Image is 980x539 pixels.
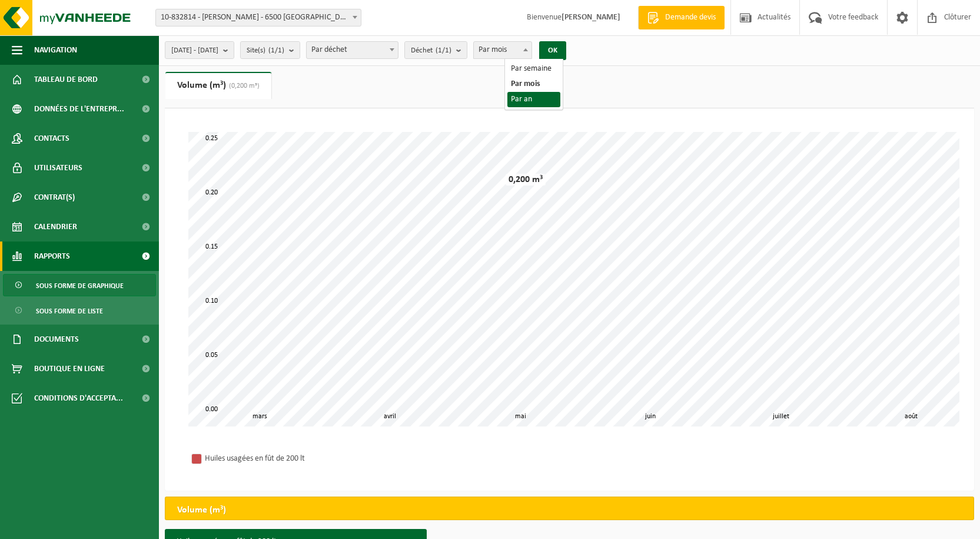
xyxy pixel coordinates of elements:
[306,41,398,59] span: Par déchet
[34,35,77,65] span: Navigation
[473,41,532,59] span: Par mois
[34,325,79,354] span: Documents
[156,9,361,26] span: 10-832814 - MATHIEU CORNELIS - 6500 BEAUMONT, VIEUX CHEMIN DE CHARLEROI 63
[268,47,284,54] count: (1/1)
[34,94,124,124] span: Données de l'entrepr...
[34,383,123,413] span: Conditions d'accepta...
[404,41,467,59] button: Déchet(1/1)
[307,42,398,58] span: Par déchet
[34,354,105,383] span: Boutique en ligne
[506,174,546,186] div: 0,200 m³
[34,124,69,153] span: Contacts
[662,12,719,24] span: Demande devis
[165,497,238,523] h2: Volume (m³)
[34,242,70,271] span: Rapports
[411,42,451,59] span: Déchet
[34,65,98,94] span: Tableau de bord
[474,42,531,58] span: Par mois
[507,61,560,77] li: Par semaine
[240,41,300,59] button: Site(s)(1/1)
[171,42,218,59] span: [DATE] - [DATE]
[539,41,566,60] button: OK
[34,183,75,212] span: Contrat(s)
[36,300,103,322] span: Sous forme de liste
[34,153,82,183] span: Utilisateurs
[205,451,358,466] div: Huiles usagées en fût de 200 lt
[165,72,271,99] a: Volume (m³)
[226,82,260,90] span: (0,200 m³)
[638,6,725,29] a: Demande devis
[247,42,284,59] span: Site(s)
[507,92,560,107] li: Par an
[34,212,77,242] span: Calendrier
[36,275,124,297] span: Sous forme de graphique
[165,41,234,59] button: [DATE] - [DATE]
[436,47,451,54] count: (1/1)
[3,299,156,322] a: Sous forme de liste
[507,77,560,92] li: Par mois
[155,9,361,27] span: 10-832814 - MATHIEU CORNELIS - 6500 BEAUMONT, VIEUX CHEMIN DE CHARLEROI 63
[562,13,620,22] strong: [PERSON_NAME]
[3,274,156,296] a: Sous forme de graphique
